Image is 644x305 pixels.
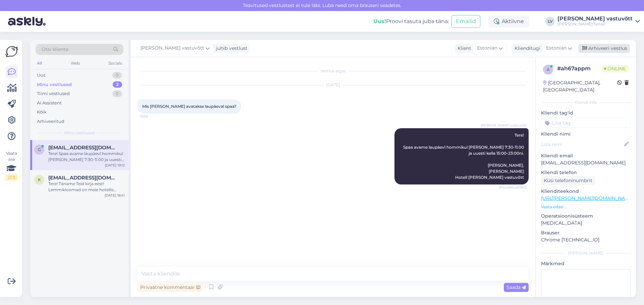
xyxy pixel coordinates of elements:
div: Vestlus algas [138,68,529,74]
div: [DATE] 18:41 [105,193,125,198]
div: [PERSON_NAME] vastuvõtt [557,16,633,21]
p: Kliendi telefon [541,169,631,176]
p: Kliendi nimi [541,131,631,138]
span: karenkonks@gmail.com [48,175,118,181]
div: Tiimi vestlused [37,90,70,97]
div: Privaatne kommentaar [138,283,203,292]
div: Socials [107,59,123,68]
div: Tere! Täname Teid kirja eest! Lemmikloomad on meie hotellis lubatud, [PERSON_NAME] aga mõningaste... [48,181,125,193]
span: g56.litter@gmail.com [48,145,118,151]
div: 2 [113,81,122,88]
a: [PERSON_NAME] vastuvõtt[PERSON_NAME] hotell [557,16,640,27]
p: Brauser [541,229,631,236]
button: Emailid [451,15,480,28]
div: Küsi telefoninumbrit [541,176,595,185]
span: [PERSON_NAME] vastuvõtt [481,123,527,128]
p: Kliendi tag'id [541,109,631,117]
span: k [38,177,41,182]
div: AI Assistent [37,100,62,106]
p: Kliendi email [541,152,631,159]
div: Klient [455,45,471,52]
p: Vaata edasi ... [541,204,631,210]
div: 0 [112,90,122,97]
img: Askly Logo [5,45,18,58]
div: # ah67appm [557,65,601,73]
p: Chrome [TECHNICAL_ID] [541,236,631,243]
p: [EMAIL_ADDRESS][DOMAIN_NAME] [541,159,631,166]
span: [PERSON_NAME] vastuvõtt [141,45,204,52]
span: Estonian [477,45,497,52]
div: Tere! Spaa avame laupäevl hommikul [PERSON_NAME] 7:30-11.00 ja uuesti kella 15:00-23:00ni. [PERSO... [48,151,125,163]
span: (Muudetud) 19:12 [499,185,527,190]
div: Aktiivne [488,15,529,27]
p: Märkmed [541,260,631,267]
div: Proovi tasuta juba täna: [373,17,449,25]
span: 19:06 [140,114,165,119]
a: [URL][PERSON_NAME][DOMAIN_NAME] [541,195,634,201]
div: [PERSON_NAME] hotell [557,21,633,27]
span: g [38,147,41,152]
span: Minu vestlused [64,130,95,136]
span: Estonian [546,45,567,52]
div: [PERSON_NAME] [541,250,631,256]
div: Web [69,59,81,68]
span: a [547,67,550,72]
div: Kliendi info [541,99,631,105]
b: Uus! [373,18,386,24]
div: [GEOGRAPHIC_DATA], [GEOGRAPHIC_DATA] [543,79,617,93]
span: Mis [PERSON_NAME] avatakse laupäeval spaa? [142,104,236,109]
div: Arhiveeritud [37,118,64,125]
div: Kõik [37,109,47,116]
p: Klienditeekond [541,188,631,195]
div: [DATE] 19:12 [105,163,125,168]
div: Arhiveeri vestlus [578,44,630,53]
p: [MEDICAL_DATA] [541,220,631,227]
div: Uus [37,72,45,79]
div: Klienditugi [512,45,540,52]
div: 2 / 3 [5,174,17,180]
span: Otsi kliente [42,46,68,53]
div: juhib vestlust [213,45,248,52]
div: Vaata siia [5,150,17,180]
p: Operatsioonisüsteem [541,213,631,220]
input: Lisa tag [541,118,631,128]
span: Online [601,65,629,72]
span: Saada [506,284,526,290]
div: [DATE] [138,82,529,88]
div: Minu vestlused [37,81,72,88]
div: 0 [112,72,122,79]
div: All [36,59,43,68]
div: LV [545,17,555,26]
input: Lisa nimi [541,141,623,148]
